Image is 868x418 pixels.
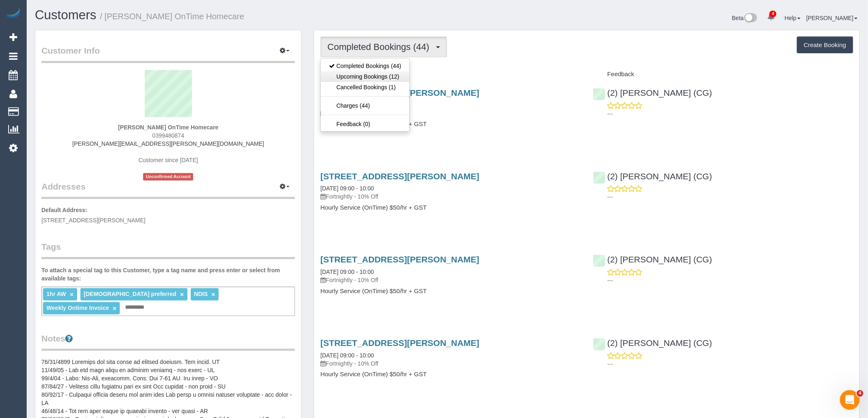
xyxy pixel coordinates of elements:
span: 4 [770,11,777,17]
a: [STREET_ADDRESS][PERSON_NAME] [320,255,479,264]
h4: Hourly Service (OnTime) $50/hr + GST [320,121,580,128]
a: × [113,305,116,312]
a: Customers [35,8,96,22]
p: Fortnightly - 10% Off [320,109,580,117]
h4: Hourly Service (OnTime) $50/hr + GST [320,288,580,295]
button: Create Booking [797,36,853,54]
a: [PERSON_NAME][EMAIL_ADDRESS][PERSON_NAME][DOMAIN_NAME] [72,140,264,147]
p: --- [608,110,853,118]
a: (2) [PERSON_NAME] (CG) [593,338,713,348]
a: Cancelled Bookings (1) [321,82,409,93]
p: --- [608,360,853,368]
strong: [PERSON_NAME] OnTime Homecare [118,124,219,131]
h4: Hourly Service (OnTime) $50/hr + GST [320,204,580,211]
span: NDIS [194,291,208,297]
a: [PERSON_NAME] [806,15,858,21]
a: Completed Bookings (44) [321,61,409,71]
a: Feedback (0) [321,119,409,129]
a: Help [785,15,801,21]
a: Upcoming Bookings (12) [321,71,409,82]
legend: Tags [41,241,295,259]
a: Beta [732,15,758,21]
span: 0399480874 [152,132,184,139]
span: Weekly Ontime Invoice [46,305,109,311]
a: [DATE] 09:00 - 10:00 [320,352,374,359]
span: 1hr AW [46,291,66,297]
p: --- [608,276,853,285]
p: Fortnightly - 10% Off [320,359,580,368]
a: (2) [PERSON_NAME] (CG) [593,172,713,181]
label: To attach a special tag to this Customer, type a tag name and press enter or select from availabl... [41,266,295,282]
iframe: Intercom live chat [840,390,860,410]
a: Charges (44) [321,100,409,111]
span: Unconfirmed Account [143,173,193,180]
span: Completed Bookings (44) [327,42,433,52]
button: Completed Bookings (44) [320,36,447,57]
h4: Feedback [593,71,853,78]
span: Customer since [DATE] [139,157,198,163]
img: Automaid Logo [5,8,21,20]
a: × [70,291,73,298]
img: New interface [744,13,757,24]
label: Default Address: [41,206,87,214]
a: 4 [763,8,779,26]
span: 4 [857,390,863,397]
p: Fortnightly - 10% Off [320,192,580,201]
span: [DEMOGRAPHIC_DATA] preferred [84,291,176,297]
legend: Customer Info [41,45,295,63]
p: Fortnightly - 10% Off [320,276,580,284]
a: (2) [PERSON_NAME] (CG) [593,88,713,97]
a: [DATE] 09:00 - 10:00 [320,185,374,192]
a: × [211,291,215,298]
a: × [180,291,184,298]
a: (2) [PERSON_NAME] (CG) [593,255,713,264]
a: [STREET_ADDRESS][PERSON_NAME] [320,172,479,181]
p: --- [608,193,853,201]
span: [STREET_ADDRESS][PERSON_NAME] [41,217,146,224]
a: [STREET_ADDRESS][PERSON_NAME] [320,338,479,348]
a: [DATE] 09:00 - 10:00 [320,269,374,275]
h4: Service [320,71,580,78]
h4: Hourly Service (OnTime) $50/hr + GST [320,371,580,378]
small: / [PERSON_NAME] OnTime Homecare [100,12,244,21]
legend: Notes [41,332,295,351]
